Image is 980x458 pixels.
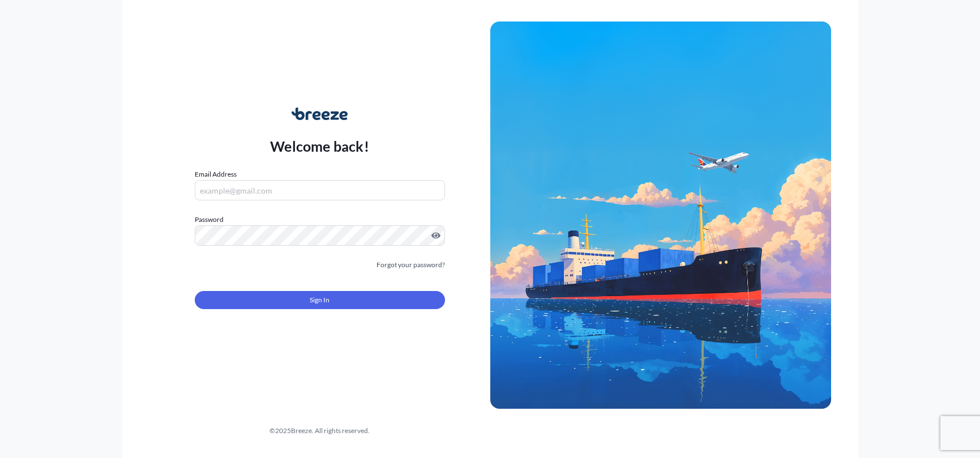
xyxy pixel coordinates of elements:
[376,259,445,271] a: Forgot your password?
[195,214,445,225] label: Password
[310,294,329,306] span: Sign In
[270,137,369,155] p: Welcome back!
[195,180,445,200] input: example@gmail.com
[431,231,440,240] button: Show password
[195,169,237,180] label: Email Address
[149,425,490,436] div: © 2025 Breeze. All rights reserved.
[195,291,445,309] button: Sign In
[490,22,831,409] img: Ship illustration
